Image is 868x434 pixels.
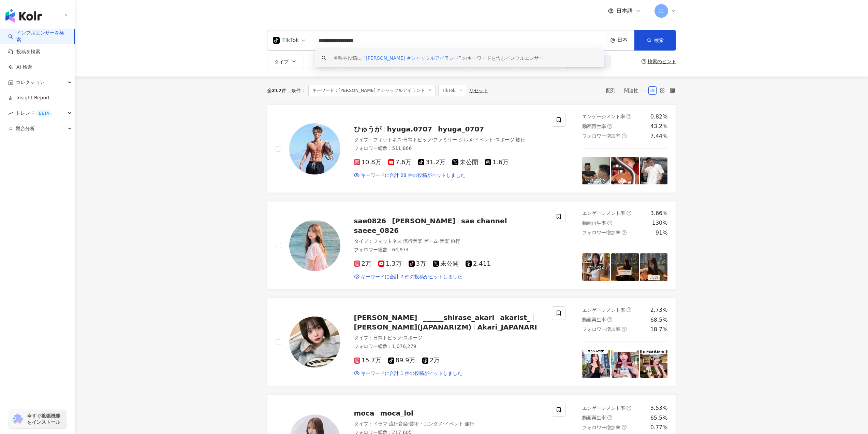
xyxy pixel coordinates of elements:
span: question-circle [627,114,631,119]
span: 動画再生率 [582,317,606,322]
span: question-circle [622,134,627,138]
img: KOL Avatar [289,317,340,368]
span: 15.7万 [354,357,381,364]
div: 検索のヒント [648,59,676,64]
a: KOL Avatarsae0826[PERSON_NAME]sae channelsaeee_0826タイプ：フィットネス·流行音楽·ゲーム·音楽·旅行フォロワー総数：64,9742万1.3万3... [267,201,676,290]
span: フィットネス [373,137,402,142]
span: · [449,238,451,244]
span: 10.8万 [354,159,381,166]
img: post-image [611,350,639,378]
span: フォロワー増加率 [582,230,620,235]
span: hyuga.0707 [387,125,432,133]
span: イベント [474,137,494,142]
span: 音楽 [440,238,449,244]
span: environment [610,38,615,43]
span: · [443,421,444,426]
span: · [408,421,409,426]
span: 動画再生率 [582,415,606,420]
span: 流行音楽 [389,421,408,426]
button: タイプ [267,55,304,68]
span: Akari_JAPANARI [477,323,537,331]
a: KOL Avatar[PERSON_NAME]______shirase_akariakarist_[PERSON_NAME](JAPANARIZM)Akari_JAPANARIタイプ：日常トピ... [267,298,676,386]
span: 検索 [654,38,664,43]
button: 検索 [634,30,676,51]
a: Insight Report [8,95,50,101]
span: · [438,238,439,244]
span: タイプ [274,59,289,65]
div: 7.44% [650,132,668,140]
span: フィットネス [373,238,402,244]
span: 旅行 [516,137,525,142]
div: BETA [36,110,52,117]
span: スポーツ [495,137,514,142]
span: ひゅうが [354,125,381,133]
span: 日本語 [616,7,633,15]
span: 加 [659,7,664,15]
div: 43.2% [650,123,668,130]
span: question-circle [627,307,631,312]
div: タイプ ： [354,421,544,428]
span: イベント [444,421,464,426]
span: question-circle [607,124,612,129]
span: · [432,137,433,142]
span: エンゲージメント率 [582,114,625,119]
img: post-image [640,350,668,378]
span: スポーツ [403,335,422,340]
span: 7.6万 [388,159,412,166]
span: · [402,137,403,142]
div: 130% [652,219,668,227]
a: キーワードに合計 7 件の投稿がヒットしました [354,274,462,280]
span: question-circle [627,211,631,215]
span: ______shirase_akari [423,313,494,322]
span: question-circle [607,415,612,420]
span: question-circle [642,59,646,64]
img: chrome extension [11,414,24,424]
div: タイプ ： [354,238,544,245]
span: akarist_ [500,313,530,322]
span: エンゲージメント率 [582,405,625,411]
span: フォロワー増加率 [582,133,620,139]
img: post-image [611,253,639,281]
span: [PERSON_NAME](JAPANARIZM) [354,323,472,331]
span: sae channel [461,217,507,225]
span: 関連性 [624,85,645,96]
div: 65.5% [650,414,668,422]
div: 全 件 [267,88,286,93]
img: post-image [640,157,668,184]
span: [PERSON_NAME] #シャッフルアイランド [366,55,458,61]
span: [PERSON_NAME] [354,313,417,322]
span: フォロワー増加率 [582,425,620,430]
span: 今すぐ拡張機能をインストール [27,413,64,425]
a: chrome extension今すぐ拡張機能をインストール [9,410,66,428]
div: フォロワー総数 ： 1,076,279 [354,343,544,350]
span: 2万 [354,260,371,267]
span: フォロワー増加率 [582,326,620,332]
span: rise [8,111,13,116]
a: AI 検索 [8,64,32,71]
span: 芸術・エンタメ [409,421,443,426]
span: saeee_0826 [354,226,399,235]
span: 旅行 [465,421,474,426]
span: 動画再生率 [582,220,606,226]
div: タイプ ： [354,335,544,341]
img: post-image [582,253,610,281]
span: · [422,238,424,244]
span: TikTok [438,85,466,96]
span: 競合分析 [16,121,35,136]
span: question-circle [627,406,631,410]
span: · [464,421,465,426]
span: 1.3万 [378,260,402,267]
img: post-image [611,157,639,184]
a: searchインフルエンサーを検索 [8,30,69,43]
span: エンゲージメント率 [582,307,625,313]
span: 未公開 [433,260,459,267]
span: · [473,137,474,142]
span: 89.9万 [388,357,415,364]
span: moca_lol [380,409,413,417]
div: 3.53% [650,404,668,412]
span: キーワード：[PERSON_NAME] #シャッフルアイランド [308,85,436,96]
a: キーワードに合計 1 件の投稿がヒットしました [354,370,462,377]
div: 68.5% [650,316,668,324]
span: · [402,238,403,244]
a: KOL Avatarひゅうがhyuga.0707hyuga_0707タイプ：フィットネス·日常トピック·ファミリー·グルメ·イベント·スポーツ·旅行フォロワー総数：511,86610.8万7.... [267,104,676,193]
